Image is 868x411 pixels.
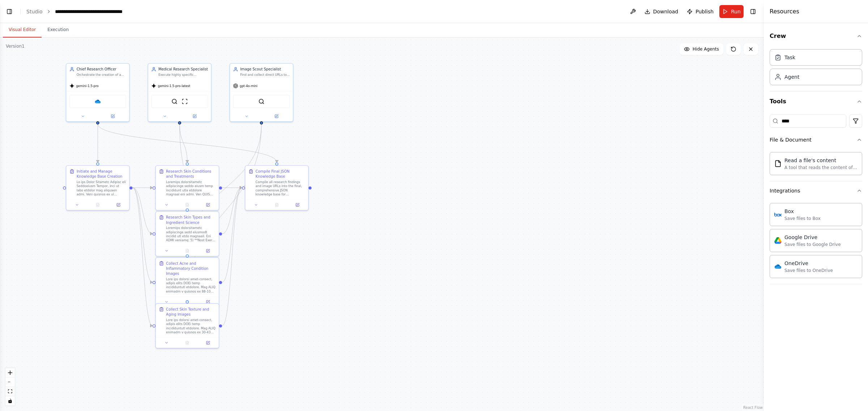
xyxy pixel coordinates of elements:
div: Orchestrate the creation of a comprehensive, structured JSON knowledge base for dermatology AI tr... [77,73,126,77]
span: Publish [695,8,714,15]
span: Run [731,8,741,15]
button: Run [719,5,744,18]
div: Collect Acne and Inflammatory Condition Images [166,261,216,276]
g: Edge from 300dacb3-4b76-4088-a1e9-7e4b4051274c to 1c00c0d0-d9fb-425e-9e8b-d48205e00efd [133,185,152,236]
g: Edge from ea39a337-b538-4599-95e6-1ac673e5288e to 54cdcdb7-18f0-4d5a-b651-32807899d6b1 [222,185,242,285]
img: SerplyWebSearchTool [258,98,264,104]
div: Medical Research Specialist [158,67,208,72]
img: OneDrive [95,98,101,104]
img: SerplyWebSearchTool [171,98,178,104]
button: fit view [5,387,15,396]
div: Box [784,208,821,215]
button: Show left sidebar [4,7,14,17]
button: zoom in [5,368,15,377]
div: Compile Final JSON Knowledge Base [256,169,305,179]
div: Task [784,54,795,61]
span: gemini-1.5-pro [76,84,98,88]
button: Integrations [770,181,862,200]
g: Edge from 59c6e235-915b-4011-8039-e35d429e2b77 to 124357af-b128-496f-a80a-5ed7710ba44e [177,124,190,162]
g: Edge from 49651ee9-a530-47be-8aae-733a3be1fc22 to 300dacb3-4b76-4088-a1e9-7e4b4051274c [95,124,100,162]
img: OneDrive [774,263,782,270]
div: Crew [770,46,862,91]
button: Open in side panel [180,113,209,119]
button: No output available [176,248,198,254]
button: Open in side panel [199,299,217,305]
div: Compile all research findings and image URLs into the final, comprehensive JSON knowledge base fo... [256,180,305,196]
button: Download [642,5,681,18]
button: Visual Editor [3,22,42,38]
div: Integrations [770,200,862,284]
div: File & Document [770,149,862,181]
button: Publish [684,5,716,18]
div: Lore ips dolorsi amet-consect, adipis elits DOEi temp incididuntutl etdolore. Mag ALIQ enimadm v ... [166,277,216,293]
span: gpt-4o-mini [240,84,258,88]
div: Initiate and Manage Knowledge Base CreationLo ips Dolor Sitametc Adipisc eli Seddoeiusm Tempor, i... [66,165,130,211]
button: Open in side panel [199,248,217,254]
a: Studio [26,9,43,14]
div: Initiate and Manage Knowledge Base Creation [77,169,126,179]
div: Research Skin Conditions and TreatmentsLoremips dolorsitametc adipiscinge seddo eiusm temp incidi... [155,165,219,211]
button: No output available [176,340,198,346]
a: React Flow attribution [743,406,763,410]
div: Read a file's content [784,157,858,164]
button: Tools [770,91,862,112]
div: Collect Acne and Inflammatory Condition ImagesLore ips dolorsi amet-consect, adipis elits DOEi te... [155,257,219,307]
button: Open in side panel [199,340,217,346]
div: OneDrive [784,260,833,267]
div: Research Skin Types and Ingredient Science [166,215,216,225]
img: ScrapeWebsiteTool [182,98,188,104]
button: toggle interactivity [5,396,15,406]
button: No output available [87,202,109,208]
div: Collect Skin Texture and Aging ImagesLore ips dolorsi amet-consect, adipis elits DOEi temp incidi... [155,303,219,348]
button: Open in side panel [199,202,217,208]
div: Compile Final JSON Knowledge BaseCompile all research findings and image URLs into the final, com... [245,165,309,211]
div: Find and collect direct URLs to high-quality, non-copyrighted dermatology images for specific ski... [240,73,290,77]
g: Edge from 49651ee9-a530-47be-8aae-733a3be1fc22 to 54cdcdb7-18f0-4d5a-b651-32807899d6b1 [95,124,279,162]
button: zoom out [5,377,15,387]
div: Image Scout Specialist [240,67,290,72]
div: React Flow controls [5,368,15,406]
div: Research Skin Conditions and Treatments [166,169,216,179]
img: FileReadTool [774,160,782,167]
button: File & Document [770,130,862,149]
div: Save files to Google Drive [784,242,841,247]
nav: breadcrumb [26,8,136,15]
g: Edge from 1c00c0d0-d9fb-425e-9e8b-d48205e00efd to 54cdcdb7-18f0-4d5a-b651-32807899d6b1 [222,185,242,236]
button: Open in side panel [110,202,127,208]
button: Execution [42,22,75,38]
span: Download [653,8,678,15]
button: Hide right sidebar [748,7,758,17]
div: Chief Research OfficerOrchestrate the creation of a comprehensive, structured JSON knowledge base... [66,63,130,122]
div: Google Drive [784,234,841,241]
h4: Resources [770,7,799,16]
button: No output available [266,202,288,208]
div: Agent [784,73,799,81]
button: Crew [770,26,862,46]
span: Hide Agents [693,46,719,52]
div: Save files to OneDrive [784,268,833,273]
div: Execute highly specific dermatology research tasks delegated by the Chief Research Officer. Resea... [158,73,208,77]
div: Loremips dolorsitametc adipiscinge seddo eiusm temp incididunt utla etdolore magnaal eni admi. Ve... [166,180,216,196]
div: Loremips dolorsitametc adipiscinge sedd eiusmodt incidid utl etdo magnaali. Eni ADMI veniamq: 5) ... [166,226,216,242]
button: No output available [176,299,198,305]
span: gemini-1.5-pro-latest [158,84,190,88]
div: Medical Research SpecialistExecute highly specific dermatology research tasks delegated by the Ch... [148,63,212,122]
div: Integrations [770,187,800,194]
g: Edge from 06ccc959-9caf-4176-bcbe-34b2dd99406f to 008444a4-f448-4ab6-b59c-35677ffc1d60 [185,124,264,300]
div: A tool that reads the content of a file. To use this tool, provide a 'file_path' parameter with t... [784,165,858,170]
div: Research Skin Types and Ingredient ScienceLoremips dolorsitametc adipiscinge sedd eiusmodt incidi... [155,211,219,256]
div: Chief Research Officer [77,67,126,72]
button: No output available [176,202,198,208]
div: Tools [770,112,862,290]
div: Lo ips Dolor Sitametc Adipisc eli Seddoeiusm Tempor, inci ut labo etdolor mag aliquaen admi. Veni... [77,180,126,196]
button: Hide Agents [680,43,723,55]
g: Edge from 124357af-b128-496f-a80a-5ed7710ba44e to 54cdcdb7-18f0-4d5a-b651-32807899d6b1 [222,185,242,190]
img: Google Drive [774,237,782,244]
g: Edge from 300dacb3-4b76-4088-a1e9-7e4b4051274c to 124357af-b128-496f-a80a-5ed7710ba44e [133,185,152,190]
img: Box [774,211,782,218]
div: Lore ips dolorsi amet-consect, adipis elits DOEi temp incididuntutl etdolore. Mag ALIQ enimadm v ... [166,318,216,334]
button: Open in side panel [98,113,127,119]
div: File & Document [770,136,812,143]
button: Open in side panel [289,202,306,208]
g: Edge from 008444a4-f448-4ab6-b59c-35677ffc1d60 to 54cdcdb7-18f0-4d5a-b651-32807899d6b1 [222,185,242,328]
